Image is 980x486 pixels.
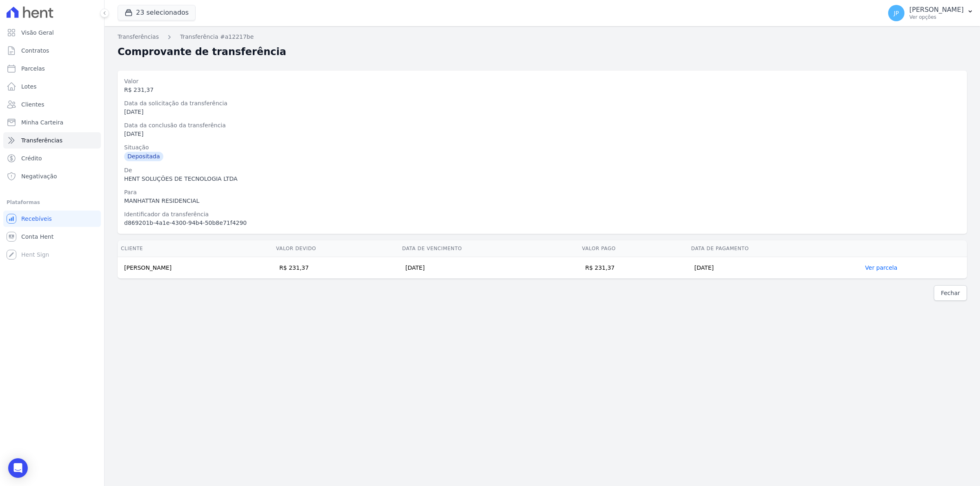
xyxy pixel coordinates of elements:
div: Identificador da transferência [124,210,960,219]
td: R$ 231,37 [579,257,688,279]
div: Open Intercom Messenger [8,458,28,478]
div: Situação [124,143,960,152]
div: R$ 231,37 [124,86,960,94]
button: JP [PERSON_NAME] Ver opções [882,2,980,24]
a: Minha Carteira [3,114,101,131]
span: Clientes [21,100,44,109]
a: Lotes [3,78,101,95]
span: Crédito [21,154,42,162]
a: Parcelas [3,60,101,77]
a: Clientes [3,96,101,113]
span: Minha Carteira [21,118,63,126]
a: Contratos [3,42,101,59]
th: Cliente [118,240,273,257]
a: Transferências [118,33,159,41]
th: Valor pago [579,240,688,257]
a: Transferência #a12217be [180,33,254,41]
div: HENT SOLUÇÕES DE TECNOLOGIA LTDA [124,175,960,183]
a: Fechar [934,285,967,301]
div: Para [124,188,960,197]
p: [PERSON_NAME] [909,6,964,14]
a: Transferências [3,132,101,149]
a: Recebíveis [3,211,101,227]
span: Negativação [21,172,57,180]
a: Conta Hent [3,229,101,245]
span: Conta Hent [21,233,53,241]
div: MANHATTAN RESIDENCIAL [124,197,960,205]
td: R$ 231,37 [273,257,399,279]
span: Parcelas [21,64,45,73]
p: Ver opções [909,14,964,20]
div: Depositada [124,152,163,161]
th: Data de Pagamento [688,240,862,257]
td: [PERSON_NAME] [118,257,273,279]
nav: Breadcrumb [118,33,967,41]
div: Valor [124,77,960,86]
a: Negativação [3,168,101,184]
div: Data da solicitação da transferência [124,99,960,108]
button: 23 selecionados [118,5,196,20]
span: Transferências [21,136,62,144]
a: Crédito [3,150,101,166]
div: Data da conclusão da transferência [124,121,960,130]
span: Lotes [21,82,37,91]
h2: Comprovante de transferência [118,44,286,59]
td: [DATE] [688,257,862,279]
div: [DATE] [124,130,960,138]
th: Valor devido [273,240,399,257]
div: d869201b-4a1e-4300-94b4-50b8e71f4290 [124,219,960,227]
a: Ver parcela [865,264,898,271]
div: De [124,166,960,175]
span: Contratos [21,47,49,55]
span: Visão Geral [21,29,54,37]
div: Plataformas [7,198,98,207]
div: [DATE] [124,108,960,116]
a: Visão Geral [3,24,101,41]
th: Data de Vencimento [399,240,579,257]
span: Recebíveis [21,215,52,223]
td: [DATE] [399,257,579,279]
span: Fechar [941,289,960,297]
span: JP [894,10,899,16]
